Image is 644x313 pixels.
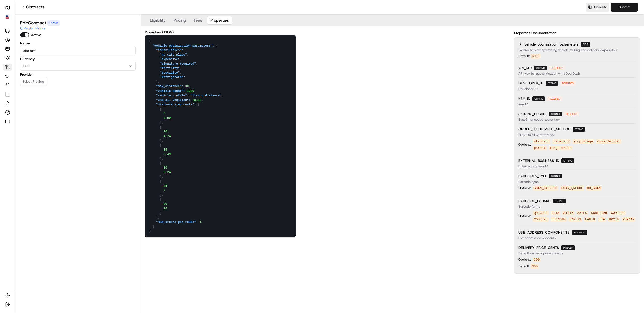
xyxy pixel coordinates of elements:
[586,3,609,12] button: Duplicate
[573,127,585,132] span: string
[518,180,636,184] p: Barcode type
[533,186,558,191] code: SCAN_BARCODE
[518,173,547,178] span: BARCODES_TYPE
[622,217,635,222] code: PDF417
[20,26,46,30] button: Version History
[518,71,636,76] p: API key for authentication with DoorDash
[590,211,608,215] code: CODE_128
[518,245,559,250] span: DELIVERY_PRICE_CENTS
[568,217,582,222] code: EAN_13
[586,186,602,191] code: NO_SCAN
[532,96,545,101] span: string
[576,211,588,215] code: AZTEC
[551,217,567,222] code: CODABAR
[518,257,541,262] div: Options:
[533,139,550,144] code: standard
[518,87,636,91] p: Developer ID
[518,111,547,116] span: SIGNING_SECRET
[518,186,602,191] div: Options:
[531,264,539,269] code: 300
[518,236,636,240] p: Use address components
[20,73,136,76] label: Provider
[525,42,579,47] span: vehicle_optimization_parameters
[533,146,547,150] code: parcel
[549,174,562,178] span: string
[549,112,562,116] span: string
[6,15,9,19] img: Flag of us
[191,16,205,24] button: Fees
[518,251,636,256] p: Default delivery price in cents
[596,139,622,144] code: shop_deliver
[518,133,636,137] p: Order fulfillment method
[518,117,636,122] p: Base64 encoded secret key
[572,139,594,144] code: shop_stage
[610,211,626,215] code: CODE_39
[533,211,549,215] code: QR_CODE
[547,96,562,101] span: Required
[20,77,47,86] button: Select Provider
[518,127,571,132] span: ORDER_FULFILLMENT_METHOD
[518,198,551,203] span: BARCODE_FORMAT
[549,66,564,70] span: Required
[534,66,547,70] span: string
[518,96,530,101] span: KEY_ID
[551,211,560,215] code: DATA
[572,230,587,235] span: boolean
[611,3,638,12] button: Submit
[518,139,636,150] div: Options:
[560,186,584,191] code: SCAN_QRCODE
[21,4,45,10] a: Contracts
[518,65,532,70] span: API_KEY
[533,217,549,222] code: CODE_93
[20,57,136,61] label: Currency
[171,16,189,24] button: Pricing
[546,81,558,86] span: string
[518,204,636,209] p: Barcode format
[518,48,636,52] p: Parameters for optimizing vehicle routing and delivery capabilities
[561,158,574,163] span: string
[47,20,60,26] div: Latest
[518,210,636,222] div: Options:
[20,19,46,26] h1: Edit Contract
[31,33,41,37] label: Active
[562,211,574,215] code: ATRIX
[207,16,232,24] button: Properties
[518,102,636,107] p: Key ID
[20,41,136,45] label: Name
[553,199,566,203] span: string
[518,81,544,86] span: DEVELOPER_ID
[531,54,541,59] code: null
[518,264,541,269] div: Default:
[145,30,296,34] label: Properties (JSON)
[560,81,576,86] span: Required
[564,112,579,116] span: Required
[552,139,570,144] code: catering
[581,42,590,47] span: dict
[518,230,570,235] span: USE_ADDRESS_COMPONENTS
[608,217,620,222] code: UPC_A
[518,158,559,163] span: EXTERNAL_BUSINESS_ID
[584,217,596,222] code: EAN_8
[145,35,296,237] textarea: { "vehicle_optimization_parameters": { "capabilities": [ "no_safe_place", "expensive", "signature...
[514,30,556,35] label: Properties Documentation
[533,258,541,262] code: 300
[518,54,541,59] div: Default:
[147,16,169,24] button: Eligibility
[598,217,606,222] code: ITF
[518,164,636,169] p: External business ID
[549,146,572,150] code: large_order
[561,245,575,250] span: integer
